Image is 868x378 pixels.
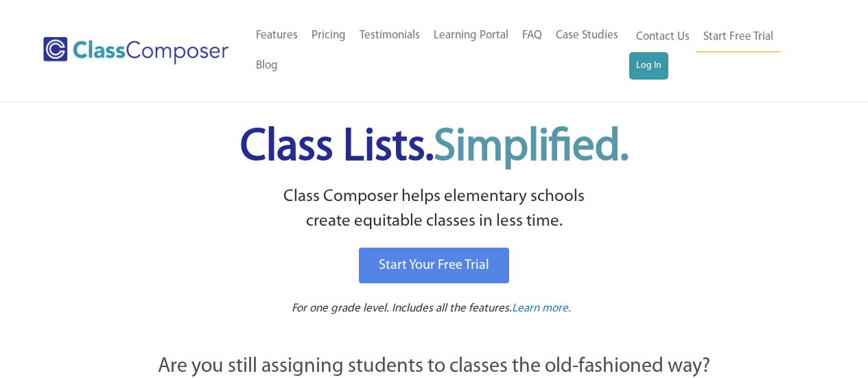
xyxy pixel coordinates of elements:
[512,303,571,314] span: Learn more.
[512,300,571,318] a: Learn more.
[515,21,549,51] a: FAQ
[305,21,353,51] a: Pricing
[43,37,228,64] img: Class Composer
[696,22,780,53] a: Start Free Trial
[82,185,786,235] p: Class Composer helps elementary schools create equitable classes in less time.
[292,303,512,314] span: For one grade level. Includes all the features.
[629,22,814,80] nav: Header Menu
[249,21,629,81] nav: Header Menu
[353,21,427,51] a: Testimonials
[434,126,629,170] span: Simplified.
[359,248,509,283] a: Start Your Free Trial
[549,21,625,51] a: Case Studies
[249,21,305,51] a: Features
[240,126,629,170] span: Class Lists.
[427,21,515,51] a: Learning Portal
[379,259,489,272] span: Start Your Free Trial
[629,52,668,80] a: Log In
[629,22,696,52] a: Contact Us
[249,51,285,81] a: Blog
